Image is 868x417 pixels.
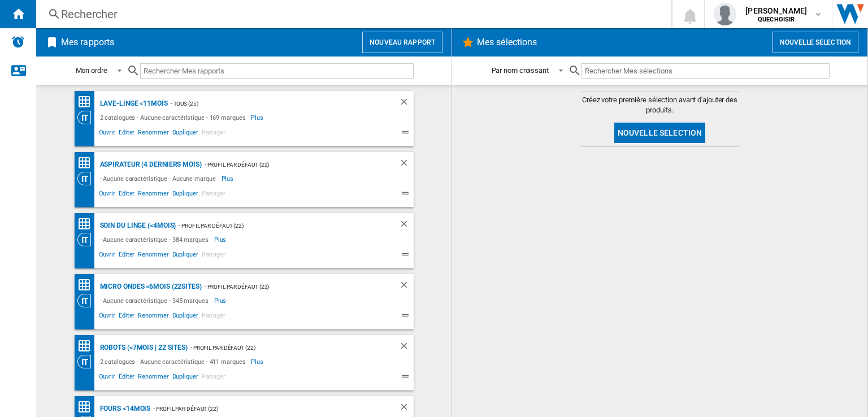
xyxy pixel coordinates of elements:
span: Dupliquer [171,249,200,263]
span: Dupliquer [171,188,200,202]
span: Editer [117,188,136,202]
div: Fours <14mois [97,402,151,416]
div: - Profil par défaut (22) [176,219,376,233]
input: Rechercher Mes rapports [140,63,414,79]
span: Partager [200,371,227,385]
div: Soin du linge (<4mois) [97,219,176,233]
div: Classement des prix [77,339,97,353]
div: Micro ondes <6mois (22sites) [97,280,202,294]
span: Partager [200,188,227,202]
span: Renommer [136,310,170,324]
h2: Mes sélections [475,32,539,53]
b: QUECHOISIR [758,16,795,23]
span: Ouvrir [97,310,117,324]
span: Editer [117,249,136,263]
div: - Aucune caractéristique - 384 marques [97,233,214,246]
div: - TOUS (25) [168,97,376,111]
span: Plus [251,355,265,368]
span: Ouvrir [97,188,117,202]
div: - Profil par défaut (22) [202,158,376,172]
div: - Aucune caractéristique - 345 marques [97,294,214,307]
div: - Aucune caractéristique - Aucune marque [97,172,222,185]
span: Partager [200,127,227,141]
div: Vision Catégorie [77,294,97,307]
div: Supprimer [399,341,414,355]
div: Supprimer [399,280,414,294]
div: Par nom croissant [492,66,549,75]
span: Plus [214,294,228,307]
div: Supprimer [399,219,414,233]
div: Lave-linge <11mois [97,97,168,111]
span: Editer [117,127,136,141]
span: Renommer [136,188,170,202]
span: Renommer [136,371,170,385]
img: profile.jpg [714,3,736,25]
span: Partager [200,310,227,324]
div: Classement des prix [77,95,97,109]
div: Robots (<7mois | 22 sites) [97,341,188,355]
span: Créez votre première sélection avant d'ajouter des produits. [581,95,739,115]
div: Mon ordre [76,66,107,75]
span: [PERSON_NAME] [745,5,807,16]
span: Renommer [136,249,170,263]
div: Vision Catégorie [77,233,97,246]
span: Ouvrir [97,249,117,263]
div: Supprimer [399,158,414,172]
div: Rechercher [61,6,642,22]
span: Partager [200,249,227,263]
h2: Mes rapports [59,32,116,53]
div: Classement des prix [77,400,97,414]
div: - Profil par défaut (22) [188,341,376,355]
div: Aspirateur (4 derniers mois) [97,158,202,172]
span: Renommer [136,127,170,141]
div: Supprimer [399,402,414,416]
span: Ouvrir [97,371,117,385]
button: Nouvelle selection [614,123,706,143]
div: Classement des prix [77,217,97,231]
span: Dupliquer [171,310,200,324]
div: 2 catalogues - Aucune caractéristique - 169 marques [97,111,251,124]
div: Supprimer [399,97,414,111]
div: - Profil par défaut (22) [150,402,376,416]
span: Plus [222,172,236,185]
div: 2 catalogues - Aucune caractéristique - 411 marques [97,355,251,368]
span: Plus [214,233,228,246]
span: Dupliquer [171,127,200,141]
div: Classement des prix [77,278,97,292]
input: Rechercher Mes sélections [581,63,830,79]
span: Ouvrir [97,127,117,141]
span: Dupliquer [171,371,200,385]
span: Editer [117,371,136,385]
span: Plus [251,111,265,124]
div: Vision Catégorie [77,355,97,368]
div: Vision Catégorie [77,111,97,124]
span: Editer [117,310,136,324]
div: - Profil par défaut (22) [202,280,376,294]
div: Vision Catégorie [77,172,97,185]
button: Nouvelle selection [772,32,858,53]
button: Nouveau rapport [362,32,442,53]
img: alerts-logo.svg [11,35,25,49]
div: Classement des prix [77,156,97,170]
